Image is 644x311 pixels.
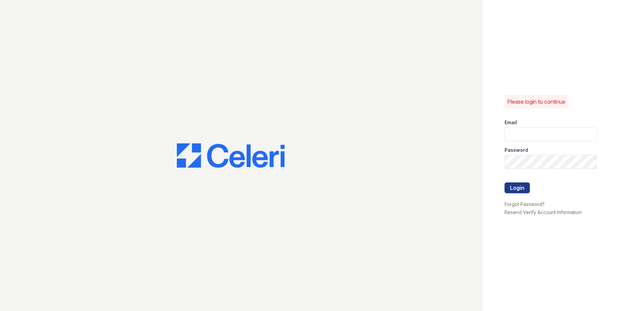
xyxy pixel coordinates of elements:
a: Forgot Password? [505,201,545,207]
label: Password [505,147,528,153]
p: Please login to continue [507,98,566,106]
a: Resend Verify Account Information [505,209,582,215]
label: Email [505,119,517,126]
button: Login [505,182,530,193]
img: CE_Logo_Blue-a8612792a0a2168367f1c8372b55b34899dd931a85d93a1a3d3e32e68fde9ad4.png [177,143,285,168]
